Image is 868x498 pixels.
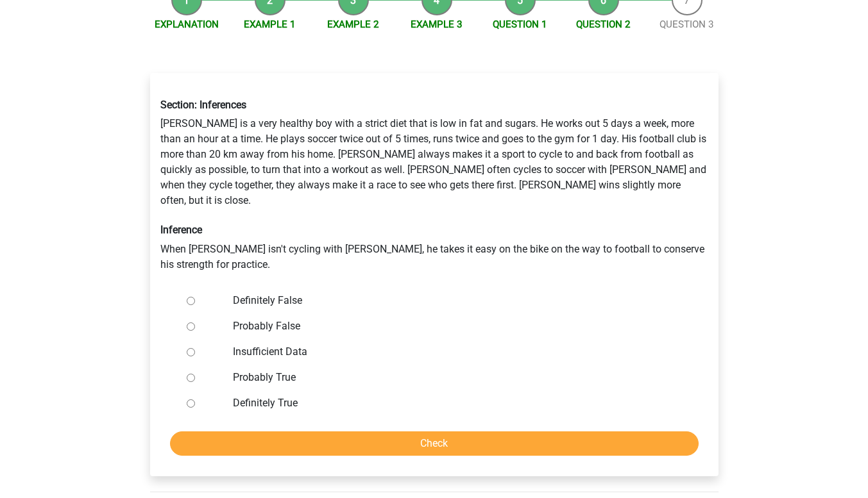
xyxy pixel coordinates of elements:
a: Question 2 [576,19,631,30]
a: Question 3 [660,19,714,30]
h6: Inference [160,224,708,236]
label: Definitely False [233,293,677,308]
a: Question 1 [493,19,547,30]
label: Insufficient Data [233,344,677,360]
label: Definitely True [233,395,677,411]
input: Check [170,431,699,456]
h6: Section: Inferences [160,99,708,111]
div: [PERSON_NAME] is a very healthy boy with a strict diet that is low in fat and sugars. He works ou... [151,88,718,282]
a: Example 3 [411,19,463,30]
a: Explanation [155,19,219,30]
a: Example 2 [327,19,379,30]
label: Probably False [233,319,677,334]
a: Example 1 [244,19,296,30]
label: Probably True [233,370,677,385]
